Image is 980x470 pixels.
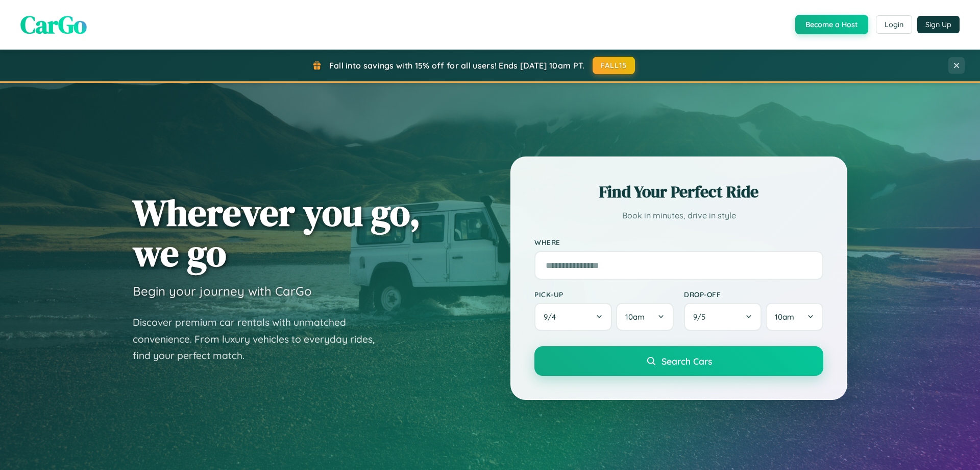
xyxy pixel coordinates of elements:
[775,312,794,322] span: 10am
[133,192,421,273] h1: Wherever you go, we go
[544,312,561,322] span: 9 / 4
[625,312,645,322] span: 10am
[766,303,823,331] button: 10am
[534,238,823,247] label: Where
[534,346,823,376] button: Search Cars
[534,181,823,203] h2: Find Your Perfect Ride
[684,290,823,299] label: Drop-off
[534,290,674,299] label: Pick-up
[133,314,388,364] p: Discover premium car rentals with unmatched convenience. From luxury vehicles to everyday rides, ...
[329,60,585,71] span: Fall into savings with 15% off for all users! Ends [DATE] 10am PT.
[684,303,762,331] button: 9/5
[534,208,823,223] p: Book in minutes, drive in style
[693,312,710,322] span: 9 / 5
[876,15,912,34] button: Login
[133,283,312,299] h3: Begin your journey with CarGo
[795,15,868,34] button: Become a Host
[593,57,635,74] button: FALL15
[661,355,712,367] span: Search Cars
[534,303,612,331] button: 9/4
[20,8,87,41] span: CarGo
[917,16,960,33] button: Sign Up
[616,303,674,331] button: 10am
